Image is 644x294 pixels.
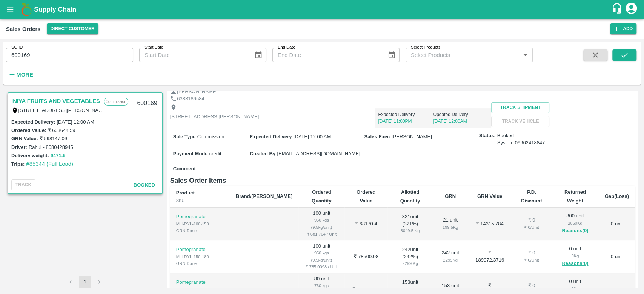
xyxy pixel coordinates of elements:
[170,113,259,121] p: [STREET_ADDRESS][PERSON_NAME]
[251,48,266,62] button: Choose date
[177,95,204,103] p: 6383189584
[18,107,108,113] label: [STREET_ADDRESS][PERSON_NAME]
[173,165,199,173] label: Comment :
[176,253,224,260] div: MH-RYL-150-180
[19,2,34,17] img: logo
[521,189,542,203] b: P.D. Discount
[605,193,629,199] b: Gap(Loss)
[104,98,128,106] p: Commission
[236,193,292,199] b: Brand/[PERSON_NAME]
[298,208,344,240] td: 100 unit
[392,134,432,139] span: [PERSON_NAME]
[173,151,209,156] label: Payment Mode :
[57,119,94,125] label: [DATE] 12:00 AM
[393,227,427,234] div: 3049.5 Kg
[433,118,488,125] p: [DATE] 12:00AM
[304,263,338,270] div: ₹ 785.0098 / Unit
[249,134,293,139] label: Expected Delivery :
[34,6,76,13] b: Supply Chain
[176,197,224,204] div: SKU
[599,208,635,240] td: 0 unit
[6,48,133,62] input: Enter SO ID
[479,132,496,139] label: Status:
[2,1,19,18] button: open drawer
[277,151,360,156] span: [EMAIL_ADDRESS][DOMAIN_NAME]
[16,72,33,78] strong: More
[518,282,546,289] div: ₹ 0
[384,48,399,62] button: Choose date
[610,23,636,34] button: Add
[177,88,217,95] p: [PERSON_NAME]
[518,257,546,263] div: ₹ 0 / Unit
[558,259,593,268] button: Reasons(0)
[445,193,456,199] b: GRN
[176,246,224,253] p: Pomegranate
[298,240,344,273] td: 100 unit
[40,136,67,141] label: ₹ 598147.09
[139,48,248,62] input: Start Date
[491,102,549,113] button: Track Shipment
[26,161,73,167] a: #85344 (Full Load)
[29,144,73,150] label: Rahul - 8080428945
[304,217,338,231] div: 950 kgs (9.5kg/unit)
[312,189,332,203] b: Ordered Quantity
[518,224,546,231] div: ₹ 0 / Unit
[278,44,295,51] label: End Date
[400,189,420,203] b: Allotted Quantity
[624,2,638,17] div: account of current user
[468,208,512,240] td: ₹ 14315.784
[558,245,593,268] div: 0 unit
[48,127,75,133] label: ₹ 603644.59
[611,3,624,16] div: customer-support
[11,161,25,167] label: Trips:
[176,213,224,220] p: Pomegranate
[439,250,462,263] div: 242 unit
[294,134,331,139] span: [DATE] 12:00 AM
[357,189,376,203] b: Ordered Value
[176,220,224,227] div: MH-RYL-100-150
[47,23,98,34] button: Select DC
[272,48,381,62] input: End Date
[378,118,433,125] p: [DATE] 11:00PM
[6,24,41,34] div: Sales Orders
[132,95,161,112] div: 600169
[411,44,440,51] label: Select Products
[11,127,46,133] label: Ordered Value:
[497,132,545,146] span: Booked
[176,190,195,196] b: Product
[11,144,27,150] label: Driver:
[558,220,593,227] div: 2850 Kg
[11,119,55,125] label: Expected Delivery :
[520,50,530,60] button: Open
[6,68,35,81] button: More
[518,217,546,224] div: ₹ 0
[176,227,224,234] div: GRN Done
[134,182,155,188] span: Booked
[558,227,593,235] button: Reasons(0)
[564,189,586,203] b: Returned Weight
[51,152,66,160] button: 9471.5
[34,4,611,15] a: Supply Chain
[249,151,277,156] label: Created By :
[176,260,224,267] div: GRN Done
[197,134,224,139] span: Commission
[304,250,338,263] div: 950 kgs (9.5kg/unit)
[477,193,502,199] b: GRN Value
[173,134,197,139] label: Sale Type :
[63,276,106,288] nav: pagination navigation
[176,279,224,286] p: Pomegranate
[344,240,387,273] td: ₹ 78500.98
[170,175,635,186] h6: Sales Order Items
[439,224,462,231] div: 199.5 Kg
[344,208,387,240] td: ₹ 68170.4
[11,136,38,141] label: GRN Value:
[304,231,338,237] div: ₹ 681.704 / Unit
[558,213,593,235] div: 300 unit
[79,276,91,288] button: page 1
[11,44,23,51] label: SO ID
[209,151,221,156] span: credit
[393,213,427,234] div: 321 unit ( 321 %)
[497,139,545,147] div: System 09962418847
[378,111,433,118] p: Expected Delivery
[11,96,100,106] a: INIYA FRUITS AND VEGETABLES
